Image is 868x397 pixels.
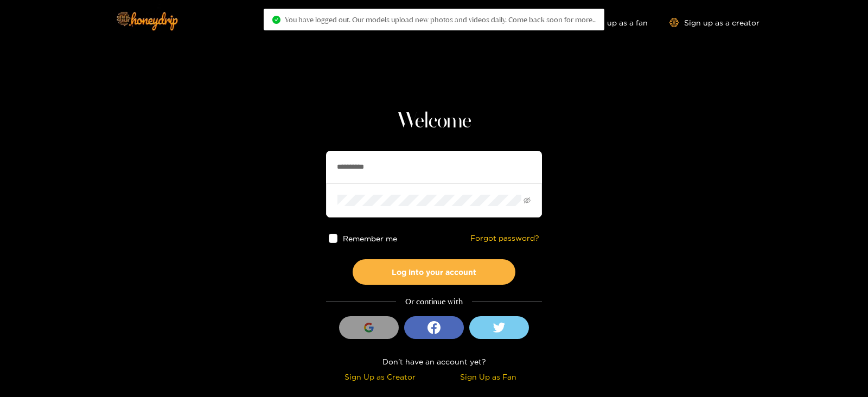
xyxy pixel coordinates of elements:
a: Sign up as a fan [573,18,648,27]
span: You have logged out. Our models upload new photos and videos daily. Come back soon for more.. [285,15,596,24]
div: Sign Up as Fan [437,370,539,383]
h1: Welcome [326,108,542,135]
button: Log into your account [353,259,515,285]
a: Forgot password? [470,234,539,243]
a: Sign up as a creator [669,18,759,27]
span: check-circle [272,16,280,24]
span: eye-invisible [524,197,531,204]
div: Don't have an account yet? [326,355,542,368]
div: Sign Up as Creator [329,370,431,383]
div: Or continue with [326,296,542,308]
span: Remember me [343,234,398,242]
